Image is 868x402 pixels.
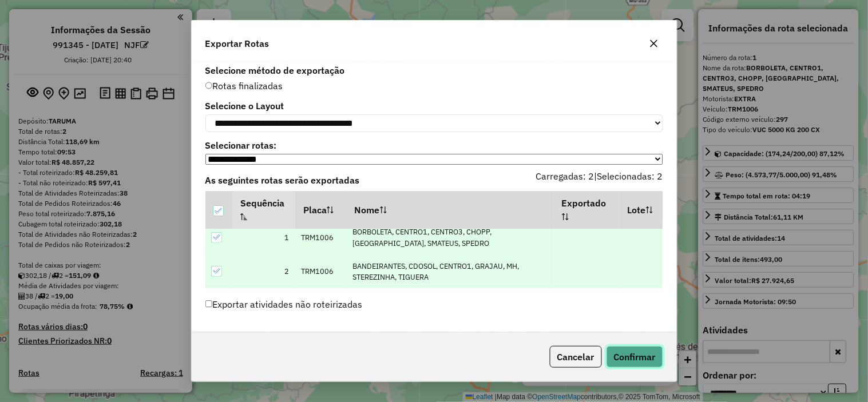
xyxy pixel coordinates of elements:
span: Selecionadas: 2 [597,170,663,182]
button: Cancelar [550,346,602,368]
td: BORBOLETA, CENTRO1, CENTRO3, CHOPP, [GEOGRAPHIC_DATA], SMATEUS, SPEDRO [347,221,554,254]
input: Exportar atividades não roteirizadas [205,300,213,308]
label: Selecione o Layout [205,99,663,113]
td: TRM1006 [295,221,347,254]
th: Nome [347,191,554,229]
td: 1 [232,221,295,254]
span: Carregadas: 2 [536,170,594,182]
th: Sequência [232,191,295,229]
div: | [434,169,670,191]
label: Selecione método de exportação [205,63,663,77]
td: TRM1006 [295,254,347,288]
th: Exportado [554,191,620,229]
td: 2 [232,254,295,288]
span: Rotas finalizadas [205,80,283,91]
th: Lote [620,191,663,229]
td: BANDEIRANTES, CDOSOL, CENTRO1, GRAJAU, MH, STEREZINHA, TIGUERA [347,254,554,288]
label: Selecionar rotas: [205,138,663,152]
label: Exportar atividades não roteirizadas [205,293,363,315]
th: Placa [295,191,347,229]
button: Confirmar [607,346,663,368]
strong: As seguintes rotas serão exportadas [205,174,360,186]
span: Exportar Rotas [205,37,269,50]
